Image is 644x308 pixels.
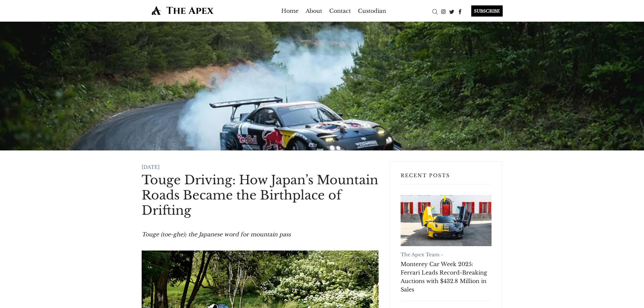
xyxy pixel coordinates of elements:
[448,8,456,15] a: Twitter
[306,5,322,16] a: About
[471,5,503,17] div: SUBSCRIBE
[329,5,351,16] a: Contact
[142,172,379,218] h1: Touge Driving: How Japan’s Mountain Roads Became the Birthplace of Drifting
[358,5,386,16] a: Custodian
[401,195,492,246] a: Monterey Car Week 2025: Ferrari Leads Record-Breaking Auctions with $432.8 Million in Sales
[401,252,443,258] a: The Apex Team -
[281,5,299,16] a: Home
[456,8,464,15] a: Facebook
[401,260,492,294] a: Monterey Car Week 2025: Ferrari Leads Record-Breaking Auctions with $432.8 Million in Sales
[401,172,492,184] h3: Recent Posts
[142,164,160,170] time: [DATE]
[464,5,503,17] a: SUBSCRIBE
[431,8,439,15] a: Search
[439,8,448,15] a: Instagram
[142,5,224,15] img: The Apex by Custodian
[142,231,291,238] em: Touge (toe-ghe); the Japanese word for mountain pass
